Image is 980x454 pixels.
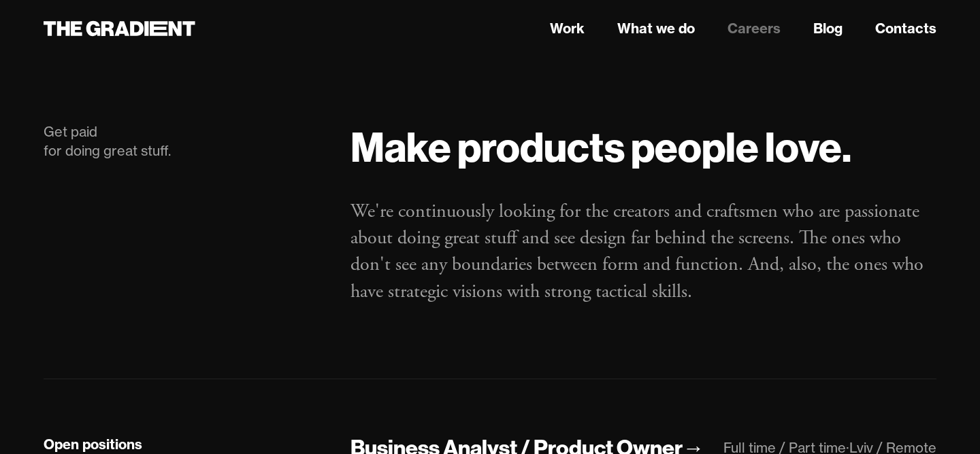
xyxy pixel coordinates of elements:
[44,436,142,453] strong: Open positions
[813,18,843,39] a: Blog
[875,18,936,39] a: Contacts
[617,18,695,39] a: What we do
[728,18,781,39] a: Careers
[550,18,585,39] a: Work
[350,121,851,173] strong: Make products people love.
[44,122,323,160] div: Get paid for doing great stuff.
[350,198,936,305] p: We're continuously looking for the creators and craftsmen who are passionate about doing great st...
